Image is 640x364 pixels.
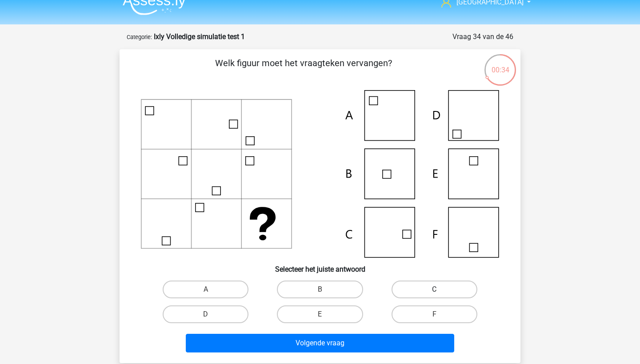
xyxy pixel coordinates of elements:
[163,281,248,298] label: A
[127,34,152,40] small: Categorie:
[134,56,473,83] p: Welk figuur moet het vraagteken vervangen?
[392,281,477,298] label: C
[163,305,248,323] label: D
[392,305,477,323] label: F
[154,32,245,41] strong: Ixly Volledige simulatie test 1
[186,334,455,352] button: Volgende vraag
[452,32,513,42] div: Vraag 34 van de 46
[484,53,517,75] div: 00:34
[134,258,506,273] h6: Selecteer het juiste antwoord
[277,281,363,298] label: B
[277,305,363,323] label: E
